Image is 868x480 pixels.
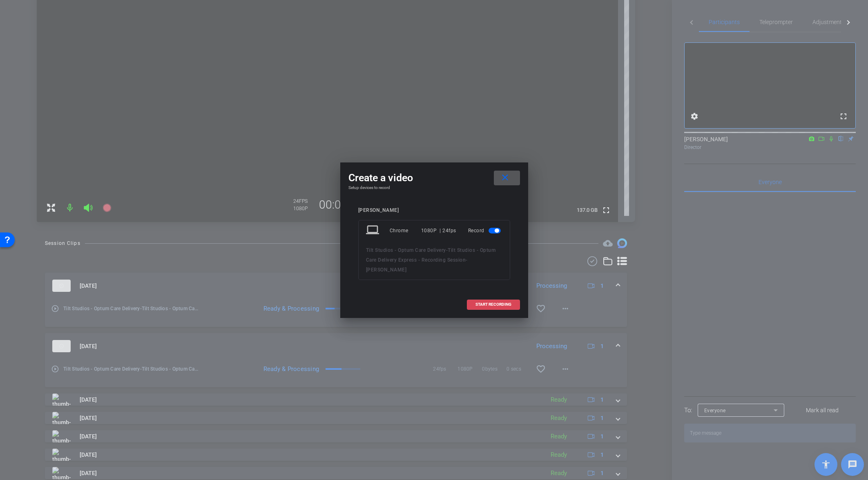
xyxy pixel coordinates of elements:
[390,223,421,238] div: Chrome
[466,257,468,263] span: -
[366,247,496,263] span: Tilt Studios - Optum Care Delivery Express - Recording Session
[468,223,502,238] div: Record
[467,300,520,310] button: START RECORDING
[358,207,510,213] div: [PERSON_NAME]
[500,173,510,183] mat-icon: close
[366,247,446,253] span: Tilt Studios - Optum Care Delivery
[421,223,456,238] div: 1080P | 24fps
[446,247,448,253] span: -
[366,223,381,238] mat-icon: laptop
[475,302,511,307] span: START RECORDING
[366,267,407,273] span: [PERSON_NAME]
[348,171,520,185] div: Create a video
[348,185,520,190] h4: Setup devices to record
